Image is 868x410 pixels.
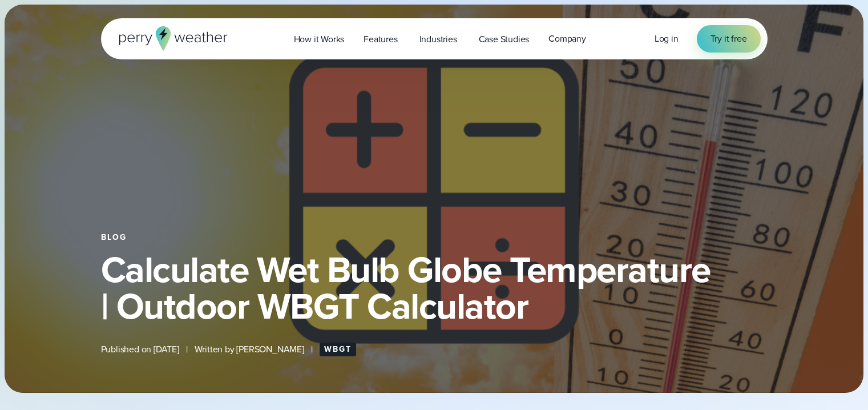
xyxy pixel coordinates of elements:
[284,27,354,51] a: How it Works
[294,33,345,46] span: How it Works
[186,343,188,356] span: |
[364,33,397,46] span: Features
[320,343,356,356] a: WBGT
[311,343,313,356] span: |
[101,233,768,242] div: Blog
[655,32,679,46] a: Log in
[101,251,768,324] h1: Calculate Wet Bulb Globe Temperature | Outdoor WBGT Calculator
[101,343,179,356] span: Published on [DATE]
[655,32,679,45] span: Log in
[479,33,530,46] span: Case Studies
[419,33,457,46] span: Industries
[469,27,539,51] a: Case Studies
[548,32,586,46] span: Company
[195,343,304,356] span: Written by [PERSON_NAME]
[710,32,747,46] span: Try it free
[697,25,761,53] a: Try it free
